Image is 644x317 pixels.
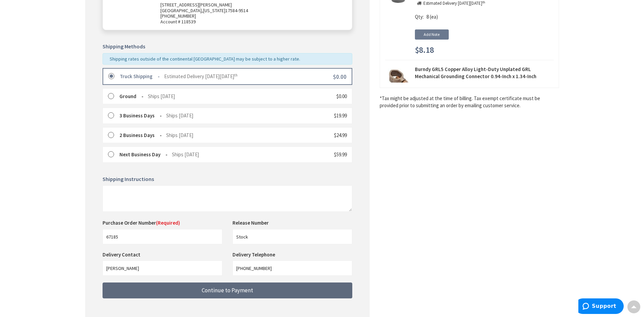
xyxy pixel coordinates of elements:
[334,132,347,138] span: $24.99
[426,14,429,20] span: 8
[166,112,193,119] span: Ships [DATE]
[160,2,232,8] span: [STREET_ADDRESS][PERSON_NAME]
[119,132,162,138] strong: 2 Business Days
[119,112,162,119] strong: 3 Business Days
[160,13,196,19] span: [PHONE_NUMBER]
[336,93,347,99] span: $0.00
[166,132,193,138] span: Ships [DATE]
[415,66,554,80] strong: Burndy GRL5 Copper Alloy Light-Duty Unplated GRL Mechanical Grounding Connector 0.94-Inch x 1.34-...
[415,46,434,54] span: $8.18
[578,298,624,315] iframe: Opens a widget where you can find more information
[333,73,347,81] span: $0.00
[119,151,168,158] strong: Next Business Day
[172,151,199,158] span: Ships [DATE]
[103,44,352,50] h5: Shipping Methods
[160,19,340,25] span: Account # 118539
[103,229,222,244] input: Purchase Order Number
[430,14,438,20] span: (ea)
[232,251,277,258] label: Delivery Telephone
[103,176,154,182] span: Shipping Instructions
[334,151,347,158] span: $59.99
[119,93,143,99] strong: Ground
[110,56,300,62] span: Shipping rates outside of the continental [GEOGRAPHIC_DATA] may be subject to a higher rate.
[380,95,559,109] : *Tax might be adjusted at the time of billing. Tax exempt certificate must be provided prior to s...
[103,282,352,298] button: Continue to Payment
[202,287,253,294] span: Continue to Payment
[120,73,160,80] strong: Truck Shipping
[203,7,225,14] span: [US_STATE]
[160,7,203,14] span: [GEOGRAPHIC_DATA],
[415,14,423,20] span: Qty
[423,0,485,7] p: Estimated Delivery [DATE][DATE]
[334,112,347,119] span: $19.99
[156,220,180,226] span: (Required)
[103,251,142,258] label: Delivery Contact
[234,73,238,77] sup: th
[148,93,175,99] span: Ships [DATE]
[388,68,409,89] img: Burndy GRL5 Copper Alloy Light-Duty Unplated GRL Mechanical Grounding Connector 0.94-Inch x 1.34-...
[164,73,238,80] span: Estimated Delivery [DATE][DATE]
[103,219,180,226] label: Purchase Order Number
[225,7,248,14] span: 17584-9514
[232,219,269,226] label: Release Number
[232,229,352,244] input: Release Number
